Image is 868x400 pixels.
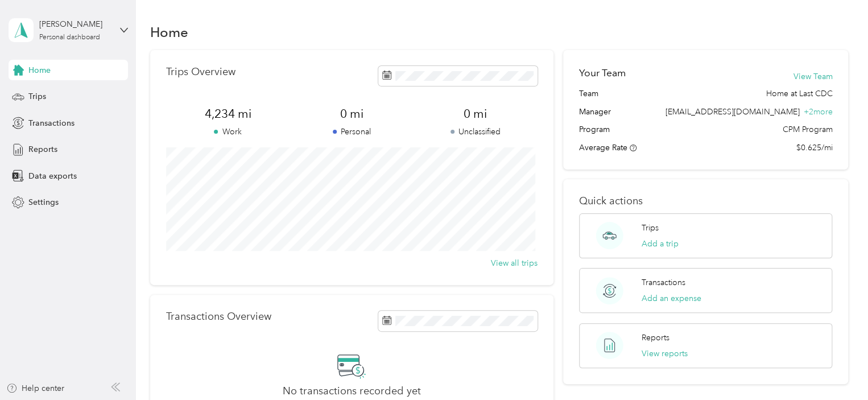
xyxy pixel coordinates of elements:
span: Trips [28,90,46,102]
span: Manager [579,106,611,118]
span: Home at Last CDC [766,88,832,100]
span: Average Rate [579,143,627,152]
h2: Your Team [579,66,626,80]
span: Data exports [28,170,77,182]
button: View reports [642,348,688,360]
p: Trips Overview [166,66,235,78]
span: Transactions [28,117,75,129]
button: View all trips [491,257,538,269]
span: CPM Program [782,123,832,135]
span: + 2 more [803,107,832,117]
span: Team [579,88,598,100]
div: Personal dashboard [39,34,100,41]
h1: Home [150,26,188,38]
span: [EMAIL_ADDRESS][DOMAIN_NAME] [665,107,799,117]
span: 4,234 mi [166,106,290,122]
span: Settings [28,196,59,208]
p: Quick actions [579,195,832,207]
span: 0 mi [290,106,414,122]
p: Transactions Overview [166,311,271,323]
span: Reports [28,143,57,155]
button: Add an expense [642,292,701,304]
button: Help center [6,382,64,394]
span: 0 mi [414,106,538,122]
p: Personal [290,126,414,138]
p: Transactions [642,277,685,288]
iframe: Everlance-gr Chat Button Frame [804,336,868,400]
h2: No transactions recorded yet [283,385,421,397]
span: $0.625/mi [796,142,832,154]
button: View Team [793,71,832,83]
p: Trips [642,222,659,234]
p: Reports [642,332,669,344]
p: Unclassified [414,126,538,138]
p: Work [166,126,290,138]
button: Add a trip [642,238,679,250]
span: Home [28,64,51,76]
span: Program [579,123,610,135]
div: [PERSON_NAME] [39,18,110,30]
